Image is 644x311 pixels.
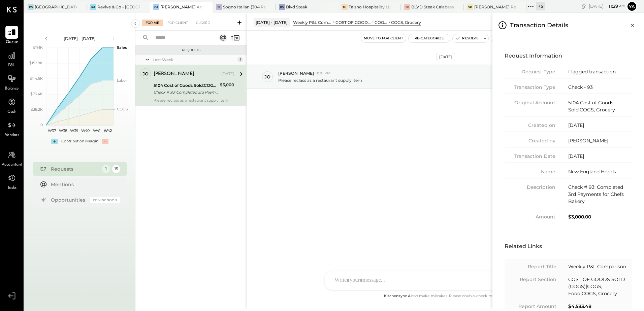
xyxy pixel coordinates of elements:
[5,132,19,138] span: Vendors
[117,45,127,50] text: Sales
[568,99,632,113] div: 5104 Cost of Goods Sold:COGS, Grocery
[509,303,556,310] div: Report Amount
[0,26,23,45] a: Queue
[580,3,587,10] div: copy link
[568,213,632,220] div: $3,000.00
[117,78,127,83] text: Labor
[568,153,632,160] div: [DATE]
[505,99,555,106] div: Original Account
[505,84,555,91] div: Transaction Type
[153,4,159,10] div: GA
[70,128,78,133] text: W39
[626,1,637,12] button: Ya
[505,241,632,252] h4: Related Links
[509,276,556,283] div: Report Section
[59,128,67,133] text: W38
[31,107,43,112] text: $38.2K
[7,185,17,191] span: Tasks
[97,4,139,10] div: Revive & Co - [GEOGRAPHIC_DATA]
[102,139,108,144] div: -
[8,63,16,69] span: P&L
[568,84,632,91] div: Check - 93
[47,128,56,133] text: W37
[33,45,43,50] text: $191K
[90,197,120,203] div: Coming Soon
[0,96,23,115] a: Cash
[568,68,632,75] div: Flagged transaction
[568,303,627,310] div: $4,583.48
[29,61,43,65] text: $152.8K
[51,36,108,41] div: [DATE] - [DATE]
[117,107,128,111] text: COGS
[509,263,556,270] div: Report Title
[0,172,23,191] a: Tasks
[589,3,625,9] div: [DATE]
[90,4,96,10] div: R&
[0,148,23,168] a: Accountant
[0,49,23,69] a: P&L
[81,128,90,133] text: W40
[7,109,16,115] span: Cash
[342,4,348,10] div: TH
[28,4,34,10] div: CS
[536,2,545,10] div: + 5
[505,168,555,175] div: Name
[505,68,555,75] div: Request Type
[404,4,410,10] div: BS
[411,4,453,10] div: BLVD Steak Calabasas
[626,19,639,31] button: Close panel
[467,4,473,10] div: SR
[505,184,555,191] div: Description
[51,197,87,203] div: Opportunities
[93,128,100,133] text: W41
[510,18,568,32] h3: Transaction Details
[51,181,117,188] div: Mentions
[568,184,632,205] div: Check # 93: Completed 3rd Payments for Chefs Bakery
[35,4,77,10] div: [GEOGRAPHIC_DATA][PERSON_NAME]
[349,4,391,10] div: Taisho Hospitality LLC
[102,165,110,173] div: 1
[0,72,23,92] a: Balance
[51,166,99,172] div: Requests
[216,4,222,10] div: SI
[279,4,285,10] div: BS
[30,76,43,81] text: $114.6K
[30,92,43,96] text: $76.4K
[505,122,555,129] div: Created on
[568,276,627,297] div: COST OF GOODS SOLD (COGS)|COGS, Food|COGS, Grocery
[104,128,112,133] text: W42
[505,213,555,220] div: Amount
[505,50,632,62] h4: Request Information
[505,137,555,144] div: Created by
[474,4,516,10] div: [PERSON_NAME] Restaurant & Deli
[286,4,307,10] div: Blvd Steak
[61,139,98,144] div: Contribution Margin
[568,137,632,144] div: [PERSON_NAME]
[568,168,632,175] div: New England Hoods
[0,119,23,138] a: Vendors
[5,86,19,92] span: Balance
[6,39,18,45] span: Queue
[51,139,58,144] div: +
[568,263,627,270] div: Weekly P&L Comparison
[223,4,265,10] div: Sogno Italian (304 Restaurant)
[568,122,632,129] div: [DATE]
[160,4,202,10] div: [PERSON_NAME] Arso
[112,165,120,173] div: 15
[505,153,555,160] div: Transaction Date
[2,162,22,168] span: Accountant
[40,123,43,127] text: 0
